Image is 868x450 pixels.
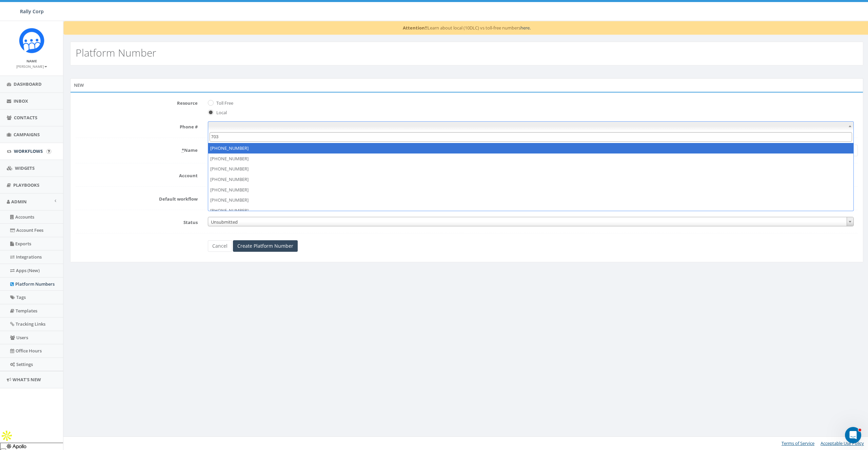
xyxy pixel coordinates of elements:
small: [PERSON_NAME] [16,64,47,69]
span: Playbooks [13,182,39,188]
span: Contacts [14,115,37,121]
a: Cancel [208,240,232,252]
div: New [70,78,863,92]
img: Icon_1.png [19,28,44,53]
strong: Attention!! [403,25,428,31]
li: [PHONE_NUMBER] [208,164,853,174]
label: Account [71,170,203,179]
label: Local [215,109,227,116]
span: Workflows [14,148,43,154]
span: Dashboard [14,81,42,87]
input: Create Platform Number [233,240,298,252]
span: Unsubmitted [208,217,854,226]
label: Toll Free [215,100,233,107]
a: [PERSON_NAME] [16,63,47,69]
li: [PHONE_NUMBER] [208,195,853,205]
iframe: Intercom live chat [845,427,861,443]
a: Terms of Service [782,440,814,446]
label: Resource [71,98,203,106]
small: Name [26,59,37,63]
label: Status [71,217,203,226]
li: [PHONE_NUMBER] [208,185,853,195]
span: Rally Corp [20,8,44,15]
li: [PHONE_NUMBER] [208,143,853,154]
li: [PHONE_NUMBER] [208,154,853,164]
h2: Platform Number [76,47,156,58]
li: [PHONE_NUMBER] [208,205,853,216]
label: Name [71,145,203,154]
span: Unsubmitted [208,217,853,227]
a: Acceptable Use Policy [821,440,864,446]
span: Inbox [14,98,28,104]
li: [PHONE_NUMBER] [208,174,853,185]
span: What's New [13,376,41,383]
a: here. [520,25,531,31]
span: Campaigns [14,131,40,138]
abbr: required [182,147,184,153]
label: Phone # [71,121,203,130]
input: Submit [46,149,51,154]
label: Default workflow [71,193,203,202]
input: Search [210,132,852,142]
span: Admin [11,199,27,205]
span: Widgets [15,165,35,171]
